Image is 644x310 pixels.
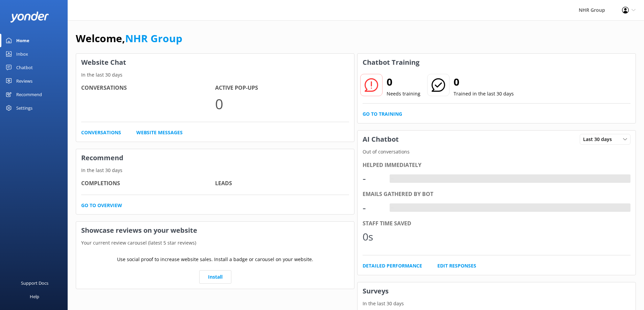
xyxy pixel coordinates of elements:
[363,190,630,199] div: Emails gathered by bot
[454,74,514,90] h2: 0
[76,54,354,71] h3: Website Chat
[363,200,383,216] div: -
[215,92,349,115] p: 0
[76,71,354,79] p: In the last 30 days
[363,170,383,187] div: -
[76,30,182,47] h1: Welcome,
[76,149,354,167] h3: Recommend
[16,74,32,88] div: Reviews
[16,47,28,61] div: Inbox
[76,239,354,247] p: Your current review carousel (latest 5 star reviews)
[16,88,42,101] div: Recommend
[454,90,514,97] p: Trained in the last 30 days
[76,167,354,174] p: In the last 30 days
[81,84,215,92] h4: Conversations
[437,262,476,270] a: Edit Responses
[583,136,616,143] span: Last 30 days
[390,203,395,212] div: -
[81,202,122,209] a: Go to overview
[358,300,636,307] p: In the last 30 days
[390,174,395,183] div: -
[215,84,349,92] h4: Active Pop-ups
[16,101,32,115] div: Settings
[16,34,29,47] div: Home
[387,90,420,97] p: Needs training
[30,290,39,303] div: Help
[387,74,420,90] h2: 0
[363,262,422,270] a: Detailed Performance
[136,129,183,136] a: Website Messages
[363,229,383,245] div: 0s
[81,179,215,188] h4: Completions
[215,179,349,188] h4: Leads
[363,110,402,118] a: Go to Training
[81,129,121,136] a: Conversations
[358,282,636,300] h3: Surveys
[358,54,424,71] h3: Chatbot Training
[76,222,354,239] h3: Showcase reviews on your website
[363,219,630,228] div: Staff time saved
[125,31,182,45] a: NHR Group
[358,148,636,156] p: Out of conversations
[10,11,49,23] img: yonder-white-logo.png
[117,256,313,263] p: Use social proof to increase website sales. Install a badge or carousel on your website.
[21,276,48,290] div: Support Docs
[358,131,404,148] h3: AI Chatbot
[363,161,630,170] div: Helped immediately
[199,270,231,284] a: Install
[16,61,33,74] div: Chatbot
